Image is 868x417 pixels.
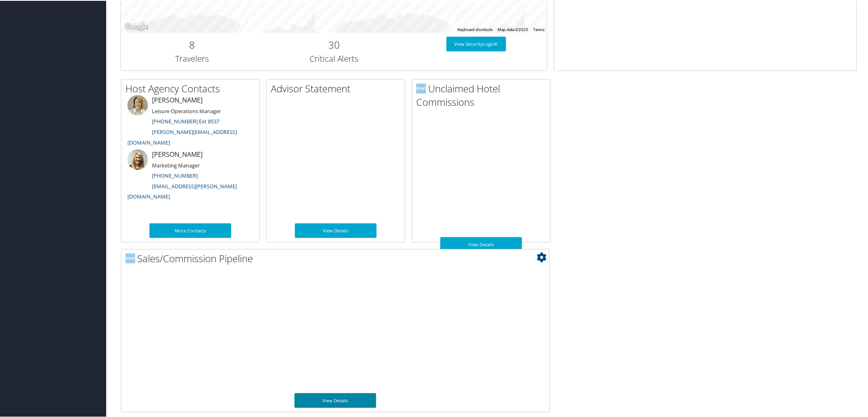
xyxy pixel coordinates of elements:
img: ali-moffitt.jpg [127,149,148,169]
h3: Travelers [127,52,257,64]
button: Keyboard shortcuts [457,26,493,32]
span: Map data ©2025 [498,27,528,31]
a: More Contacts [150,223,231,237]
h2: Sales/Commission Pipeline [125,251,549,265]
a: [PHONE_NUMBER] [152,171,198,178]
img: domo-logo.png [416,83,426,93]
small: Marketing Manager [152,161,200,168]
h2: Unclaimed Hotel Commissions [416,81,550,108]
a: View Details [440,236,522,251]
li: [PERSON_NAME] [123,149,257,203]
h2: 8 [127,37,257,51]
a: [PHONE_NUMBER] Ext 8537 [152,117,219,124]
a: [EMAIL_ADDRESS][PERSON_NAME][DOMAIN_NAME] [127,182,237,200]
a: View SecurityLogic® [446,36,506,51]
li: [PERSON_NAME] [123,94,257,149]
a: View Details [295,223,377,237]
h2: Host Agency Contacts [125,81,259,95]
img: domo-logo.png [125,253,135,263]
a: Open this area in Google Maps (opens a new window) [123,21,150,32]
a: [PERSON_NAME][EMAIL_ADDRESS][DOMAIN_NAME] [127,127,237,145]
h2: 30 [269,37,399,51]
small: Leisure Operations Manager [152,107,221,114]
h3: Critical Alerts [269,52,399,64]
h2: Advisor Statement [271,81,405,95]
a: Terms (opens in new tab) [533,27,544,31]
a: View Details [295,392,376,407]
img: meredith-price.jpg [127,94,148,115]
img: Google [123,21,150,32]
